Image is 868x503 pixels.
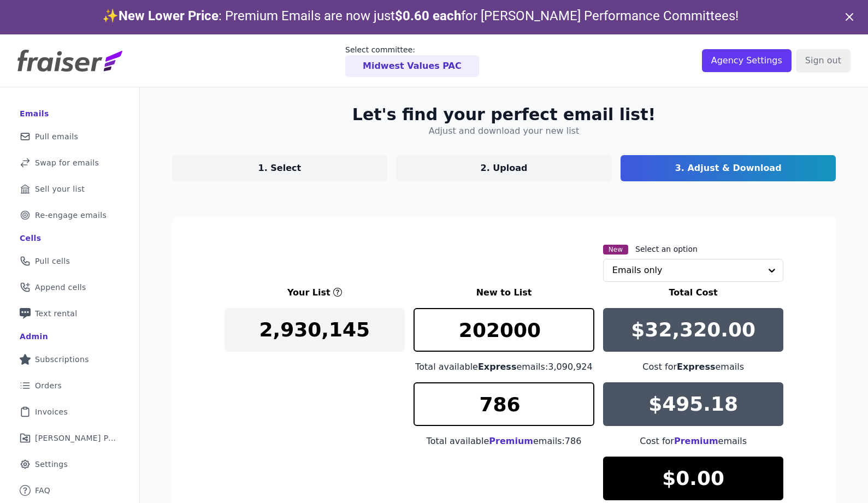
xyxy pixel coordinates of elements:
[172,155,388,181] a: 1. Select
[35,131,78,142] span: Pull emails
[35,433,117,443] span: [PERSON_NAME] Performance
[621,155,836,181] a: 3. Adjust & Download
[603,360,784,374] div: Cost for emails
[9,426,131,450] a: [PERSON_NAME] Performance
[603,435,784,448] div: Cost for emails
[35,459,68,470] span: Settings
[35,256,70,267] span: Pull cells
[414,286,594,299] h3: New to List
[489,436,533,446] span: Premium
[478,362,517,372] span: Express
[662,468,724,489] p: $0.00
[9,400,131,424] a: Invoices
[9,347,131,371] a: Subscriptions
[9,125,131,149] a: Pull emails
[631,319,755,341] p: $32,320.00
[17,50,122,72] img: Fraiser Logo
[259,319,370,341] p: 2,930,145
[35,210,107,221] span: Re-engage emails
[702,49,792,72] input: Agency Settings
[20,331,48,342] div: Admin
[9,374,131,398] a: Orders
[9,177,131,201] a: Sell your list
[396,155,612,181] a: 2. Upload
[35,184,85,194] span: Sell your list
[35,157,99,168] span: Swap for emails
[35,485,50,496] span: FAQ
[429,125,579,138] h4: Adjust and download your new list
[363,60,462,73] p: Midwest Values PAC
[9,203,131,227] a: Re-engage emails
[345,44,479,77] a: Select committee: Midwest Values PAC
[9,478,131,502] a: FAQ
[9,275,131,299] a: Append cells
[9,301,131,326] a: Text rental
[481,162,528,175] p: 2. Upload
[35,308,78,319] span: Text rental
[258,162,302,175] p: 1. Select
[414,435,594,448] div: Total available emails: 786
[674,436,718,446] span: Premium
[20,233,41,244] div: Cells
[352,105,656,125] h2: Let's find your perfect email list!
[345,44,479,55] p: Select committee:
[35,354,89,365] span: Subscriptions
[9,452,131,476] a: Settings
[20,108,49,119] div: Emails
[414,360,594,374] div: Total available emails: 3,090,924
[35,380,62,391] span: Orders
[287,286,330,299] h3: Your List
[603,286,784,299] h3: Total Cost
[677,362,716,372] span: Express
[675,162,782,175] p: 3. Adjust & Download
[35,282,86,293] span: Append cells
[648,393,738,415] p: $495.18
[603,245,628,255] span: New
[635,244,698,255] label: Select an option
[9,249,131,273] a: Pull cells
[796,49,851,72] input: Sign out
[9,151,131,175] a: Swap for emails
[35,406,68,417] span: Invoices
